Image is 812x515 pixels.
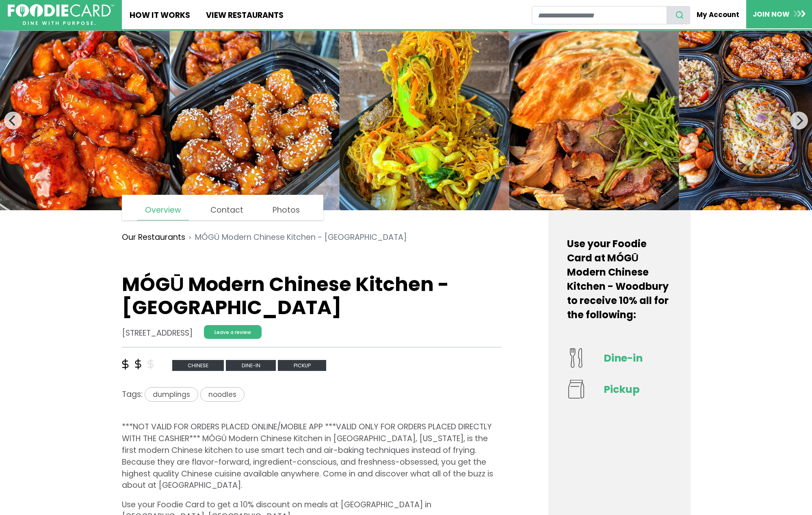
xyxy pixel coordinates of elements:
[226,360,276,371] span: Dine-in
[145,387,198,402] span: dumplings
[667,6,690,24] button: search
[200,387,245,402] span: noodles
[204,325,262,339] a: Leave a review
[8,4,114,26] img: FoodieCard; Eat, Drink, Save, Donate
[122,232,185,243] a: Our Restaurants
[122,387,502,406] div: Tags:
[122,273,502,319] h1: MÓGŪ Modern Chinese Kitchen - [GEOGRAPHIC_DATA]
[278,359,326,370] a: Pickup
[690,6,746,24] a: My Account
[143,389,200,400] a: dumplings
[122,328,193,339] address: [STREET_ADDRESS]
[203,200,251,220] a: Contact
[137,200,189,220] a: Overview
[172,360,224,371] span: chinese
[4,112,22,129] button: Previous
[200,389,245,400] a: noodles
[604,351,643,366] span: Dine-in
[122,226,502,249] nav: breadcrumb
[790,112,808,129] button: Next
[278,360,326,371] span: Pickup
[172,359,226,370] a: chinese
[122,421,502,491] p: ***NOT VALID FOR ORDERS PLACED ONLINE/MOBILE APP ***VALID ONLY FOR ORDERS PLACED DIRECTLY WITH TH...
[185,232,407,243] li: MÓGŪ Modern Chinese Kitchen - [GEOGRAPHIC_DATA]
[265,200,307,220] a: Photos
[122,195,324,220] nav: page links
[532,6,667,24] input: restaurant search
[604,382,640,397] span: Pickup
[226,359,278,370] a: Dine-in
[567,237,672,322] h6: Use your Foodie Card at MÓGŪ Modern Chinese Kitchen - Woodbury to receive 10% all for the following:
